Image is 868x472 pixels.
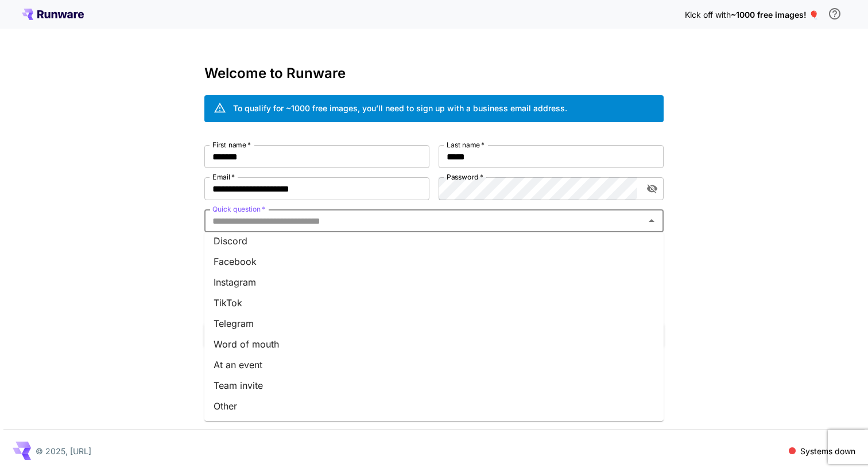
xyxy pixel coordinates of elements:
div: To qualify for ~1000 free images, you’ll need to sign up with a business email address. [233,102,567,114]
label: Quick question [212,204,265,214]
p: Systems down [800,445,855,457]
span: Kick off with [685,10,731,19]
label: Last name [447,140,485,150]
h3: Welcome to Runware [204,65,664,81]
li: TikTok [204,292,664,313]
li: Facebook [204,251,664,272]
button: toggle password visibility [642,178,662,199]
li: Telegram [204,313,664,334]
li: Instagram [204,272,664,292]
label: Email [212,172,235,182]
button: In order to qualify for free credit, you need to sign up with a business email address and click ... [823,2,846,25]
p: © 2025, [URL] [36,445,91,457]
li: Team invite [204,375,664,396]
li: Word of mouth [204,334,664,354]
button: Close [644,213,660,229]
span: ~1000 free images! 🎈 [731,10,819,19]
label: Password [447,172,483,182]
li: Other [204,396,664,416]
li: At an event [204,354,664,375]
label: First name [212,140,251,150]
li: Discord [204,231,664,251]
